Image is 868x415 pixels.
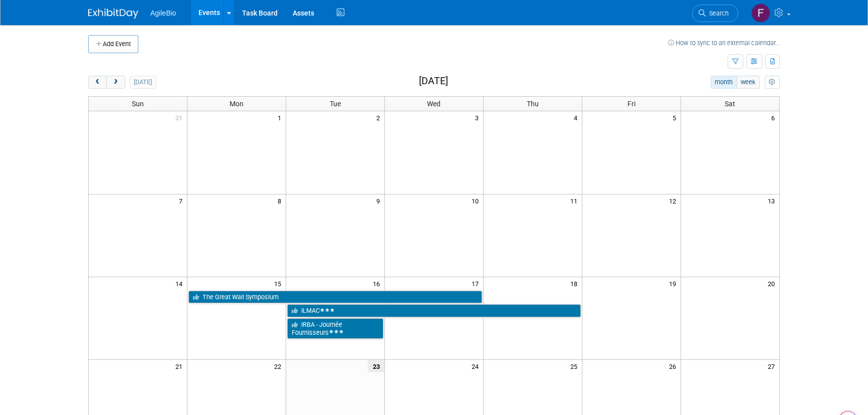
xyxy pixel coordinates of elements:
[769,79,775,86] i: Personalize Calendar
[471,277,483,290] span: 17
[569,277,582,290] span: 18
[372,277,384,290] span: 16
[174,111,187,124] span: 31
[751,4,770,23] img: Fouad Batel
[706,10,729,17] span: Search
[672,111,681,124] span: 5
[368,360,384,372] span: 23
[106,76,125,89] button: next
[130,76,156,89] button: [DATE]
[188,291,482,304] a: The Great Wall Symposium
[527,100,539,108] span: Thu
[711,76,737,89] button: month
[375,194,384,207] span: 9
[471,194,483,207] span: 10
[692,5,738,22] a: Search
[627,100,635,108] span: Fri
[330,100,341,108] span: Tue
[287,304,581,317] a: ILMAC
[88,35,138,53] button: Add Event
[88,76,107,89] button: prev
[174,277,187,290] span: 14
[668,277,681,290] span: 19
[132,100,144,108] span: Sun
[737,76,760,89] button: week
[668,360,681,372] span: 26
[725,100,735,108] span: Sat
[668,39,780,47] a: How to sync to an external calendar...
[273,360,286,372] span: 22
[767,277,779,290] span: 20
[375,111,384,124] span: 2
[668,194,681,207] span: 12
[174,360,187,372] span: 21
[767,194,779,207] span: 13
[273,277,286,290] span: 15
[471,360,483,372] span: 24
[573,111,582,124] span: 4
[277,194,286,207] span: 8
[88,9,138,19] img: ExhibitDay
[569,360,582,372] span: 25
[287,318,383,339] a: IRBA - Journée Fournisseurs
[770,111,779,124] span: 6
[569,194,582,207] span: 11
[767,360,779,372] span: 27
[427,100,441,108] span: Wed
[150,9,176,17] span: AgileBio
[474,111,483,124] span: 3
[178,194,187,207] span: 7
[277,111,286,124] span: 1
[419,76,448,87] h2: [DATE]
[230,100,244,108] span: Mon
[765,76,780,89] button: myCustomButton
